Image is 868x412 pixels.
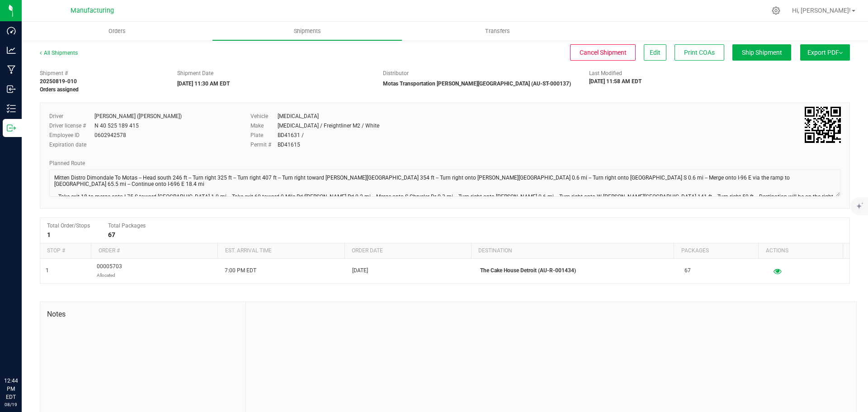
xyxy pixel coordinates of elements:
div: N 40 525 189 415 [94,122,139,130]
span: 00005703 [97,262,122,279]
button: Export PDF [800,44,850,61]
strong: 20250819-010 [40,78,77,85]
button: Ship Shipment [732,44,791,61]
inline-svg: Outbound [7,123,16,133]
span: Print COAs [684,49,715,56]
label: Driver [49,112,94,120]
label: Employee ID [49,131,94,139]
button: Cancel Shipment [570,44,636,61]
qrcode: 20250819-010 [805,107,841,143]
th: Packages [674,243,758,259]
span: Cancel Shipment [580,49,627,56]
p: The Cake House Detroit (AU-R-001434) [480,266,674,275]
label: Plate [250,131,278,139]
label: Make [250,122,278,130]
div: [MEDICAL_DATA] [278,112,319,120]
inline-svg: Dashboard [7,26,16,35]
label: Vehicle [250,112,278,120]
a: Orders [22,22,212,41]
span: Notes [47,309,239,320]
span: 1 [46,266,49,275]
strong: Motas Transportation [PERSON_NAME][GEOGRAPHIC_DATA] (AU-ST-000137) [383,81,571,87]
span: Shipment # [40,69,164,77]
th: Est. arrival time [217,243,344,259]
label: Last Modified [589,69,622,77]
strong: [DATE] 11:58 AM EDT [589,78,642,85]
div: 0602942578 [94,131,126,139]
img: Scan me! [805,107,841,143]
div: [MEDICAL_DATA] / Freightliner M2 / White [278,122,379,130]
div: BD41631 / [278,131,304,139]
button: Edit [644,44,666,61]
th: Destination [471,243,674,259]
th: Actions [758,243,843,259]
span: Orders [96,27,138,35]
label: Distributor [383,69,409,77]
strong: Orders assigned [40,86,79,93]
th: Stop # [40,243,91,259]
div: [PERSON_NAME] ([PERSON_NAME]) [94,112,182,120]
span: Total Order/Stops [47,223,90,229]
span: Total Packages [108,223,146,229]
span: Shipments [282,27,333,35]
a: All Shipments [40,50,78,56]
span: [DATE] [352,266,368,275]
span: 7:00 PM EDT [225,266,256,275]
label: Driver license # [49,122,94,130]
strong: [DATE] 11:30 AM EDT [177,81,230,87]
th: Order date [344,243,471,259]
th: Order # [91,243,217,259]
inline-svg: Inbound [7,85,16,94]
div: Manage settings [770,6,782,15]
p: Allocated [97,271,122,279]
span: 67 [684,266,691,275]
div: BD41615 [278,141,300,149]
strong: 67 [108,231,115,238]
a: Transfers [402,22,593,41]
button: Print COAs [675,44,724,61]
span: Planned Route [49,160,85,166]
p: 08/19 [4,401,18,408]
iframe: Resource center [9,340,36,367]
p: 12:44 PM EDT [4,377,18,401]
label: Shipment Date [177,69,213,77]
span: Ship Shipment [742,49,782,56]
inline-svg: Inventory [7,104,16,113]
label: Permit # [250,141,278,149]
label: Expiration date [49,141,94,149]
span: Edit [650,49,660,56]
span: Manufacturing [71,7,114,14]
a: Shipments [212,22,402,41]
inline-svg: Analytics [7,46,16,55]
span: Transfers [473,27,522,35]
inline-svg: Manufacturing [7,65,16,74]
span: Hi, [PERSON_NAME]! [792,7,851,14]
strong: 1 [47,231,51,238]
